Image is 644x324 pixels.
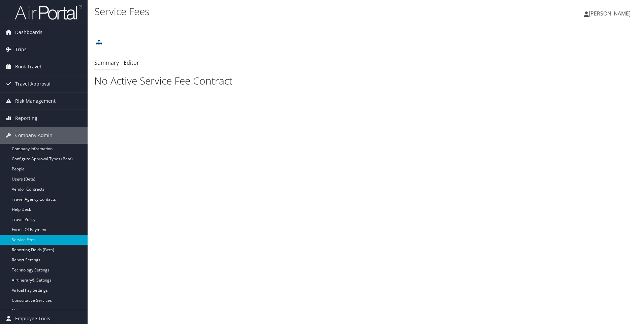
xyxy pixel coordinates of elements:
[584,3,637,24] a: [PERSON_NAME]
[15,41,27,58] span: Trips
[589,10,631,17] span: [PERSON_NAME]
[15,24,42,41] span: Dashboards
[124,59,139,66] a: Editor
[94,74,637,88] h1: No Active Service Fee Contract
[15,110,37,127] span: Reporting
[15,93,56,109] span: Risk Management
[15,75,51,92] span: Travel Approval
[94,59,119,66] a: Summary
[15,127,53,144] span: Company Admin
[15,4,82,20] img: airportal-logo.png
[94,4,456,19] h1: Service Fees
[15,58,41,75] span: Book Travel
